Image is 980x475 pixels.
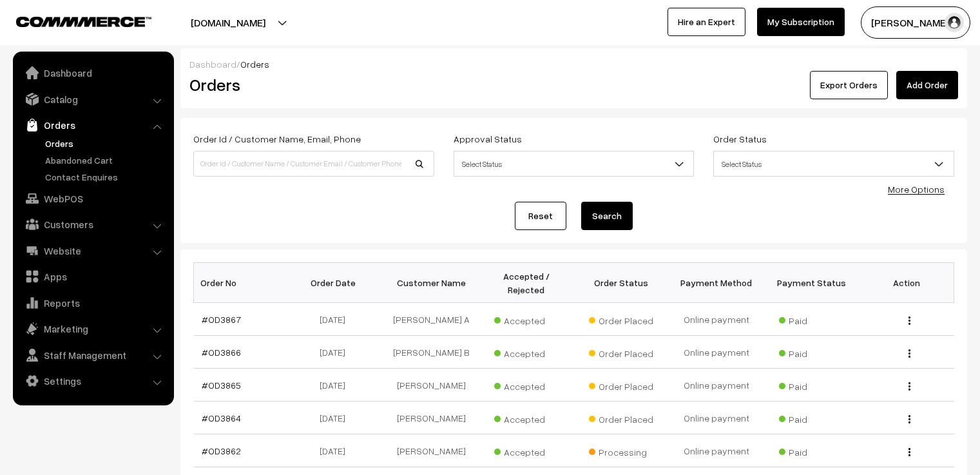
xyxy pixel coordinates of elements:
a: More Options [888,184,945,195]
td: Online payment [669,402,764,434]
span: Select Status [713,151,954,177]
span: Paid [779,311,843,327]
a: Settings [16,369,169,393]
a: Dashboard [16,61,169,84]
a: #OD3866 [202,347,241,358]
label: Approval Status [454,132,522,146]
span: Accepted [494,344,559,360]
th: Payment Status [764,263,860,303]
span: Accepted [494,442,559,459]
a: Customers [16,213,169,236]
span: Select Status [454,151,695,177]
td: Online payment [669,336,764,369]
button: [PERSON_NAME] C [861,6,970,39]
a: Reset [515,202,566,230]
td: [DATE] [289,303,384,336]
td: [DATE] [289,369,384,402]
a: COMMMERCE [16,13,129,28]
a: Website [16,239,169,262]
span: Paid [779,344,843,360]
th: Order Status [574,263,669,303]
div: / [189,57,958,71]
a: Orders [42,137,169,150]
img: Menu [908,316,910,325]
td: Online payment [669,369,764,402]
a: Abandoned Cart [42,153,169,167]
td: [PERSON_NAME] [384,434,479,467]
span: Accepted [494,311,559,327]
img: Menu [908,382,910,391]
a: #OD3867 [202,314,241,325]
td: [DATE] [289,434,384,467]
span: Order Placed [589,376,653,393]
a: Add Order [896,71,958,99]
input: Order Id / Customer Name / Customer Email / Customer Phone [193,151,434,177]
img: Menu [908,448,910,456]
span: Accepted [494,376,559,393]
a: #OD3864 [202,412,241,423]
td: [DATE] [289,336,384,369]
span: Select Status [714,153,954,175]
a: Dashboard [189,59,236,70]
span: Select Status [454,153,694,175]
span: Paid [779,409,843,426]
td: [PERSON_NAME] B [384,336,479,369]
label: Order Id / Customer Name, Email, Phone [193,132,361,146]
a: Contact Enquires [42,170,169,184]
td: [PERSON_NAME] [384,369,479,402]
a: My Subscription [757,8,845,36]
td: [DATE] [289,402,384,434]
img: Menu [908,415,910,423]
button: Search [581,202,633,230]
a: #OD3865 [202,380,241,391]
label: Order Status [713,132,767,146]
td: Online payment [669,303,764,336]
img: Menu [908,349,910,358]
span: Order Placed [589,344,653,360]
button: Export Orders [810,71,888,99]
a: Hire an Expert [668,8,745,36]
a: Marketing [16,317,169,340]
td: [PERSON_NAME] A [384,303,479,336]
td: [PERSON_NAME] [384,402,479,434]
span: Orders [240,59,269,70]
th: Payment Method [669,263,764,303]
th: Customer Name [384,263,479,303]
a: WebPOS [16,187,169,210]
span: Order Placed [589,311,653,327]
span: Paid [779,442,843,459]
a: #OD3862 [202,445,241,456]
a: Catalog [16,88,169,111]
button: [DOMAIN_NAME] [146,6,311,39]
img: user [945,13,964,32]
span: Order Placed [589,409,653,426]
a: Orders [16,113,169,137]
img: COMMMERCE [16,17,151,26]
h2: Orders [189,75,433,95]
span: Accepted [494,409,559,426]
th: Accepted / Rejected [479,263,574,303]
td: Online payment [669,434,764,467]
span: Processing [589,442,653,459]
th: Action [859,263,954,303]
th: Order Date [289,263,384,303]
span: Paid [779,376,843,393]
th: Order No [194,263,289,303]
a: Apps [16,265,169,288]
a: Staff Management [16,344,169,367]
a: Reports [16,291,169,315]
